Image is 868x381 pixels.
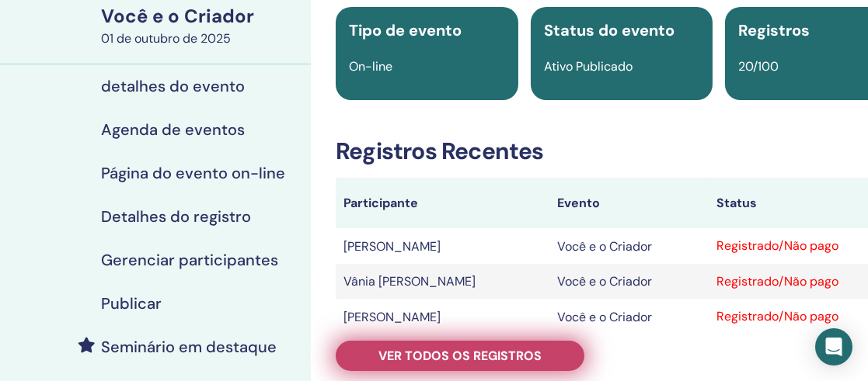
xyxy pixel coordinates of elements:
font: Status [716,195,757,211]
font: Você e o Criador [101,4,254,28]
font: On-line [349,58,392,74]
font: Detalhes do registro [101,206,251,227]
font: Ativo Publicado [544,58,633,74]
font: Registros [738,20,810,40]
font: Status do evento [544,20,675,40]
font: 20/100 [738,58,779,74]
font: Registrado/Não pago [716,237,838,254]
font: [PERSON_NAME] [343,309,441,325]
font: Página do evento on-line [101,163,285,183]
font: Você e o Criador [557,238,652,255]
a: Você e o Criador01 de outubro de 2025 [92,3,311,48]
font: Seminário em destaque [101,337,277,357]
font: detalhes do evento [101,76,245,96]
div: Open Intercom Messenger [815,328,852,365]
font: Evento [557,195,600,211]
font: 01 de outubro de 2025 [101,30,231,47]
a: Ver todos os registros [336,341,584,371]
font: Registros Recentes [336,136,544,166]
font: Publicar [101,293,162,313]
font: Gerenciar participantes [101,250,278,270]
font: Você e o Criador [557,309,652,325]
font: Participante [343,195,418,211]
font: [PERSON_NAME] [343,238,441,255]
font: Tipo de evento [349,20,462,40]
font: Agenda de eventos [101,119,245,140]
font: Registrado/Não pago [716,273,838,289]
font: Vânia [PERSON_NAME] [343,273,476,289]
font: Ver todos os registros [378,348,542,364]
font: Registrado/Não pago [716,308,838,324]
font: Você e o Criador [557,273,652,289]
